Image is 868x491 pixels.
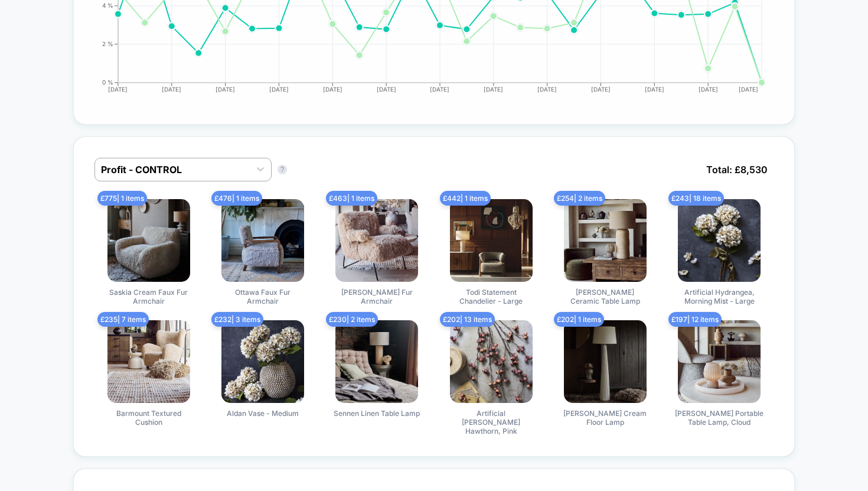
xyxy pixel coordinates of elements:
[332,288,421,305] span: [PERSON_NAME] Fur Armchair
[450,320,533,403] img: Artificial Berry Hawthorn, Pink
[97,312,149,327] span: £ 235 | 7 items
[739,86,759,93] tspan: [DATE]
[699,86,718,93] tspan: [DATE]
[440,191,491,206] span: £ 442 | 1 items
[668,312,722,327] span: £ 197 | 12 items
[564,320,647,403] img: Ramiro Cream Floor Lamp
[269,86,289,93] tspan: [DATE]
[107,199,190,282] img: Saskia Cream Faux Fur Armchair
[668,191,724,206] span: £ 243 | 18 items
[447,288,536,305] span: Todi Statement Chandelier - Large
[221,199,304,282] img: Ottawa Faux Fur Armchair
[211,191,262,206] span: £ 476 | 1 items
[564,199,647,282] img: Campos Ceramic Table Lamp
[537,86,557,93] tspan: [DATE]
[102,2,113,9] tspan: 4 %
[334,409,420,418] span: Sennen Linen Table Lamp
[227,409,299,418] span: Aldan Vase - Medium
[216,86,235,93] tspan: [DATE]
[335,320,418,403] img: Sennen Linen Table Lamp
[108,86,128,93] tspan: [DATE]
[326,312,378,327] span: £ 230 | 2 items
[335,199,418,282] img: Selma Faux Fur Armchair
[484,86,503,93] tspan: [DATE]
[591,86,611,93] tspan: [DATE]
[440,312,495,327] span: £ 202 | 13 items
[700,158,774,181] span: Total: £ 8,530
[554,191,605,206] span: £ 254 | 2 items
[561,288,650,305] span: [PERSON_NAME] Ceramic Table Lamp
[554,312,604,327] span: £ 202 | 1 items
[645,86,664,93] tspan: [DATE]
[218,288,307,305] span: Ottawa Faux Fur Armchair
[102,79,113,86] tspan: 0 %
[105,409,193,427] span: Barmount Textured Cushion
[561,409,650,427] span: [PERSON_NAME] Cream Floor Lamp
[221,320,304,403] img: Aldan Vase - Medium
[678,199,761,282] img: Artificial Hydrangea, Morning Mist - Large
[107,320,190,403] img: Barmount Textured Cushion
[377,86,396,93] tspan: [DATE]
[211,312,263,327] span: £ 232 | 3 items
[675,288,763,305] span: Artificial Hydrangea, Morning Mist - Large
[102,40,113,47] tspan: 2 %
[450,199,533,282] img: Todi Statement Chandelier - Large
[323,86,342,93] tspan: [DATE]
[162,86,181,93] tspan: [DATE]
[678,320,761,403] img: Finley Portable Table Lamp, Cloud
[105,288,193,305] span: Saskia Cream Faux Fur Armchair
[278,165,287,174] button: ?
[326,191,377,206] span: £ 463 | 1 items
[447,409,536,435] span: Artificial [PERSON_NAME] Hawthorn, Pink
[675,409,763,427] span: [PERSON_NAME] Portable Table Lamp, Cloud
[97,191,147,206] span: £ 775 | 1 items
[430,86,450,93] tspan: [DATE]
